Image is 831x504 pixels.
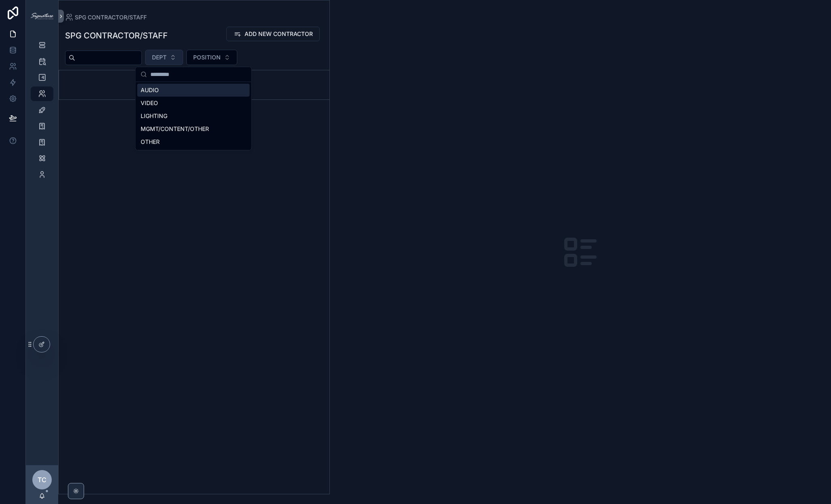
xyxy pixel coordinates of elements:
span: TC [38,475,46,485]
span: ADD NEW CONTRACTOR [245,30,313,38]
button: ADD NEW CONTRACTOR [226,27,320,41]
span: DEPT [152,53,167,61]
span: POSITION [193,53,221,61]
div: MGMT/CONTENT/OTHER [137,122,250,135]
div: Suggestions [136,82,251,150]
a: SPG CONTRACTOR/STAFF [65,13,147,21]
div: LIGHTING [137,110,250,122]
h1: SPG CONTRACTOR/STAFF [65,30,168,41]
div: AUDIO [137,84,250,97]
div: scrollable content [26,32,58,192]
span: SPG CONTRACTOR/STAFF [75,13,147,21]
div: VIDEO [137,97,250,110]
img: App logo [31,13,53,19]
div: OTHER [137,135,250,148]
button: Select Button [145,50,183,65]
button: Select Button [186,50,237,65]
